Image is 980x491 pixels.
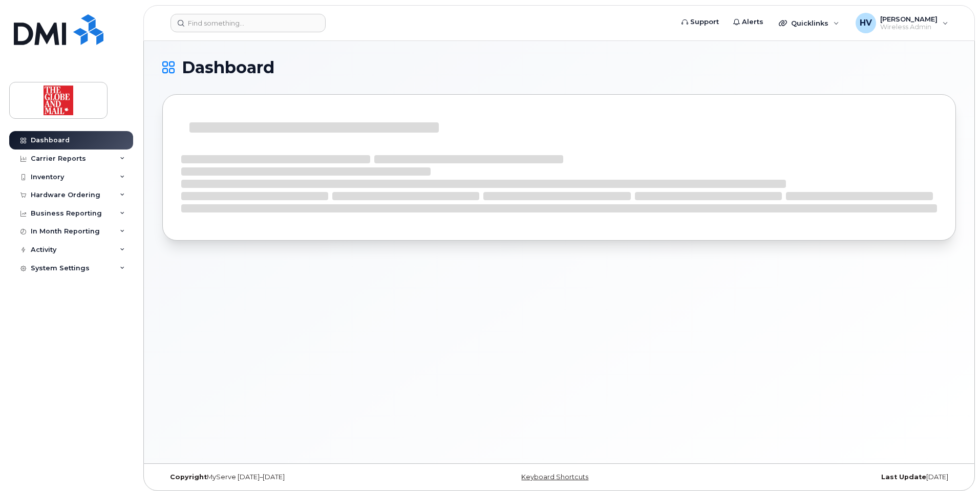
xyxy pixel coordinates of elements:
[182,60,274,75] span: Dashboard
[521,473,588,481] a: Keyboard Shortcuts
[170,473,207,481] strong: Copyright
[881,473,926,481] strong: Last Update
[691,473,956,481] div: [DATE]
[162,473,427,481] div: MyServe [DATE]–[DATE]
